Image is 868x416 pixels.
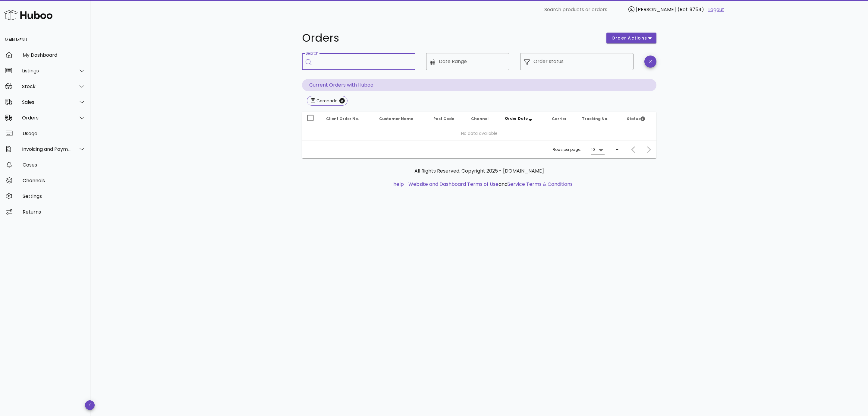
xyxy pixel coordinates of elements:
[393,181,404,188] a: help
[591,147,595,152] div: 10
[339,98,345,103] button: Close
[616,147,618,152] div: –
[505,116,528,121] span: Order Date
[23,162,86,168] div: Cases
[627,116,645,121] span: Status
[466,112,500,126] th: Channel
[22,146,71,152] div: Invoicing and Payments
[408,181,498,188] a: Website and Dashboard Terms of Use
[302,33,599,43] h1: Orders
[23,178,86,183] div: Channels
[500,112,547,126] th: Order Date: Sorted descending. Activate to remove sorting.
[22,68,71,74] div: Listings
[678,6,704,13] span: (Ref: 9754)
[22,115,71,121] div: Orders
[307,167,652,175] p: All Rights Reserved. Copyright 2025 - [DOMAIN_NAME]
[22,84,71,89] div: Stock
[547,112,577,126] th: Carrier
[23,131,86,136] div: Usage
[379,116,413,121] span: Customer Name
[433,116,454,121] span: Post Code
[553,141,605,158] div: Rows per page:
[611,35,647,41] span: order actions
[622,112,656,126] th: Status
[22,99,71,105] div: Sales
[23,52,86,58] div: My Dashboard
[406,181,573,188] li: and
[23,209,86,215] div: Returns
[606,33,656,43] button: order actions
[302,79,656,91] p: Current Orders with Huboo
[577,112,622,126] th: Tracking No.
[302,126,656,141] td: No data available
[471,116,489,121] span: Channel
[326,116,359,121] span: Client Order No.
[306,51,318,56] label: Search
[374,112,429,126] th: Customer Name
[508,181,573,188] a: Service Terms & Conditions
[321,112,374,126] th: Client Order No.
[708,6,724,13] a: Logout
[582,116,609,121] span: Tracking No.
[636,6,676,13] span: [PERSON_NAME]
[552,116,567,121] span: Carrier
[429,112,466,126] th: Post Code
[4,8,52,21] img: Huboo Logo
[315,98,338,104] div: Coronado
[23,193,86,199] div: Settings
[591,145,605,154] div: 10Rows per page:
